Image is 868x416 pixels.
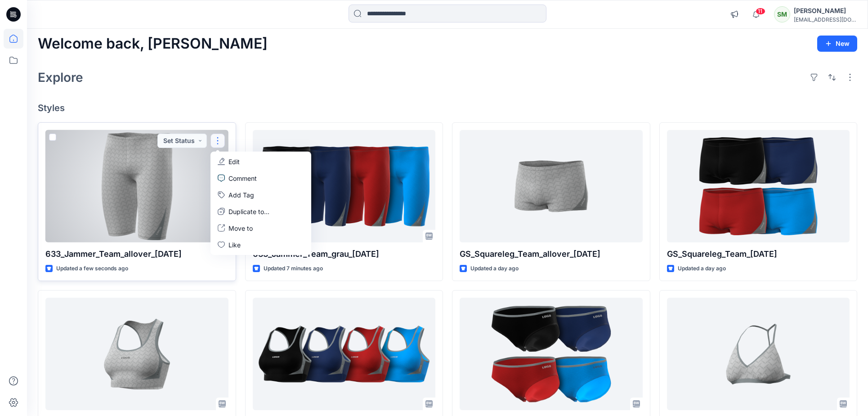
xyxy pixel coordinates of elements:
span: 11 [756,8,765,15]
div: [PERSON_NAME] [794,5,857,16]
p: 633_Jammer_Team_allover_[DATE] [45,248,228,260]
p: Comment [228,174,257,183]
h2: Welcome back, [PERSON_NAME] [38,36,268,52]
div: [EMAIL_ADDRESS][DOMAIN_NAME] [794,16,857,23]
h4: Styles [38,103,857,113]
p: Move to [228,224,253,233]
div: SM [774,6,790,22]
a: 185_Racerback_Cut_Out_Team_14.10.25 [253,298,436,410]
a: 186_Bikini_Top_T-Back_Team_allover_14.10.25 [667,298,850,410]
p: Duplicate to... [228,207,269,216]
a: 633_Jammer_Team_allover_15.10.25 [45,130,228,242]
p: Updated a few seconds ago [56,264,128,273]
a: GS_Squareleg_Team_14.10.25 [667,130,850,242]
p: GS_Squareleg_Team_allover_[DATE] [460,248,643,260]
a: 185_Racerback_Cut_Out_Team_allover_14.10.25 [45,298,228,410]
p: Edit [228,157,240,166]
a: Edit [212,153,309,170]
p: Updated a day ago [678,264,726,273]
p: 633_Jammer_Team_grau_[DATE] [253,248,436,260]
button: Add Tag [212,187,309,203]
p: Updated a day ago [470,264,519,273]
a: 4201_Bikini_Pants_Classic_Team_14.10.25 [460,298,643,410]
a: 633_Jammer_Team_grau_15.10.25 [253,130,436,242]
p: Like [228,240,241,250]
p: Updated 7 minutes ago [264,264,323,273]
a: GS_Squareleg_Team_allover_14.10.25 [460,130,643,242]
h2: Explore [38,70,83,85]
button: New [817,36,857,52]
p: GS_Squareleg_Team_[DATE] [667,248,850,260]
